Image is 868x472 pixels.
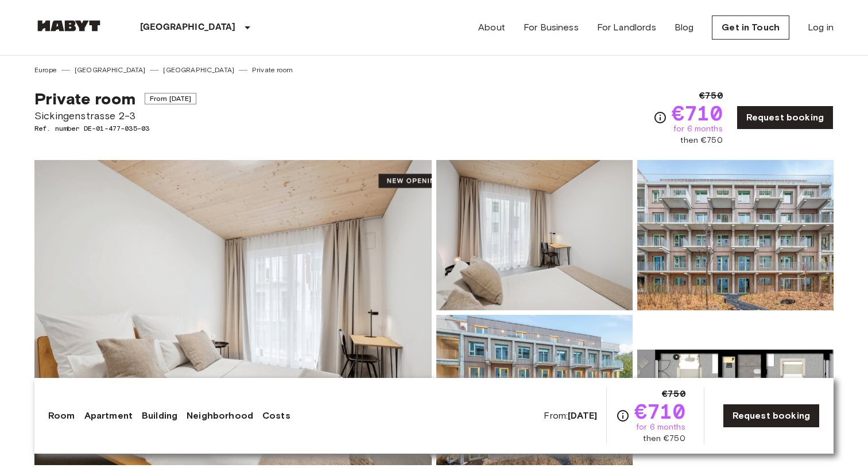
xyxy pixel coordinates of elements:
[436,315,633,465] img: Picture of unit DE-01-477-035-03
[653,111,667,124] svg: Check cost overview for full price breakdown. Please note that discounts apply to new joiners onl...
[808,21,834,34] a: Log in
[737,106,834,130] a: Request booking
[568,410,597,421] b: [DATE]
[712,15,789,40] a: Get in Touch
[544,409,597,422] span: From:
[636,422,685,433] span: for 6 months
[643,433,685,444] span: then €750
[34,108,196,123] span: Sickingenstrasse 2-3
[672,103,723,123] span: €710
[637,160,834,310] img: Picture of unit DE-01-477-035-03
[675,21,694,34] a: Blog
[48,409,75,423] a: Room
[723,404,820,428] a: Request booking
[252,65,293,75] a: Private room
[597,21,656,34] a: For Landlords
[262,409,290,423] a: Costs
[699,89,723,103] span: €750
[187,409,253,423] a: Neighborhood
[634,401,685,422] span: €710
[34,65,57,75] a: Europe
[616,409,630,423] svg: Check cost overview for full price breakdown. Please note that discounts apply to new joiners onl...
[436,160,633,310] img: Picture of unit DE-01-477-035-03
[478,21,505,34] a: About
[680,135,722,146] span: then €750
[524,21,579,34] a: For Business
[34,89,135,108] span: Private room
[34,160,432,465] img: Marketing picture of unit DE-01-477-035-03
[142,409,177,423] a: Building
[34,123,196,134] span: Ref. number DE-01-477-035-03
[637,315,834,465] img: Picture of unit DE-01-477-035-03
[34,20,103,32] img: Habyt
[75,65,146,75] a: [GEOGRAPHIC_DATA]
[662,387,685,401] span: €750
[673,123,723,135] span: for 6 months
[163,65,234,75] a: [GEOGRAPHIC_DATA]
[145,93,197,104] span: From [DATE]
[84,409,133,423] a: Apartment
[140,21,236,34] p: [GEOGRAPHIC_DATA]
